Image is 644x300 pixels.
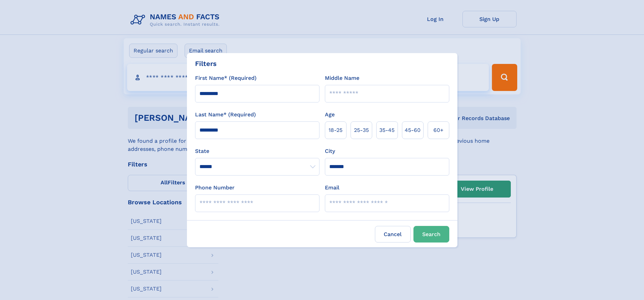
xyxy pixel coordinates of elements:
label: First Name* (Required) [195,74,257,82]
label: Last Name* (Required) [195,111,256,119]
label: Middle Name [325,74,359,82]
label: Age [325,111,335,119]
button: Search [413,226,449,243]
span: 45‑60 [405,126,421,134]
span: 18‑25 [329,126,342,134]
label: City [325,147,335,155]
div: Filters [195,59,217,69]
span: 60+ [433,126,444,134]
span: 35‑45 [379,126,395,134]
label: State [195,147,319,155]
span: 25‑35 [354,126,369,134]
label: Email [325,184,339,192]
label: Cancel [375,226,411,243]
label: Phone Number [195,184,235,192]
